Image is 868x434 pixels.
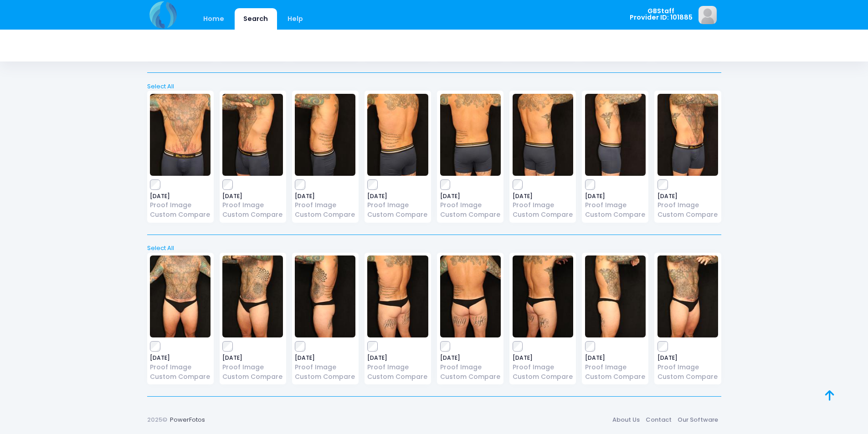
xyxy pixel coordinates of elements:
[440,200,501,210] a: Proof Image
[630,8,693,21] span: GBStaff Provider ID: 101885
[150,210,211,220] a: Custom Compare
[295,194,355,199] span: [DATE]
[585,255,646,337] img: image
[150,363,211,372] a: Proof Image
[585,363,646,372] a: Proof Image
[585,355,646,361] span: [DATE]
[278,8,312,30] a: Help
[367,355,428,361] span: [DATE]
[295,210,355,220] a: Custom Compare
[657,200,718,210] a: Proof Image
[222,200,283,210] a: Proof Image
[440,355,501,361] span: [DATE]
[657,210,718,220] a: Custom Compare
[367,372,428,382] a: Custom Compare
[440,94,501,176] img: image
[513,94,573,176] img: image
[675,412,721,428] a: Our Software
[440,210,501,220] a: Custom Compare
[643,412,675,428] a: Contact
[585,194,646,199] span: [DATE]
[150,372,211,382] a: Custom Compare
[513,255,573,337] img: image
[440,194,501,199] span: [DATE]
[295,255,355,337] img: image
[585,200,646,210] a: Proof Image
[195,8,233,30] a: Home
[699,6,717,24] img: image
[367,200,428,210] a: Proof Image
[144,244,724,253] a: Select All
[295,363,355,372] a: Proof Image
[657,194,718,199] span: [DATE]
[513,372,573,382] a: Custom Compare
[513,200,573,210] a: Proof Image
[585,372,646,382] a: Custom Compare
[440,255,501,337] img: image
[295,355,355,361] span: [DATE]
[440,363,501,372] a: Proof Image
[222,194,283,199] span: [DATE]
[367,363,428,372] a: Proof Image
[657,363,718,372] a: Proof Image
[222,372,283,382] a: Custom Compare
[170,415,205,424] a: PowerFotos
[150,355,211,361] span: [DATE]
[144,82,724,91] a: Select All
[513,194,573,199] span: [DATE]
[657,355,718,361] span: [DATE]
[367,255,428,337] img: image
[235,8,277,30] a: Search
[610,412,643,428] a: About Us
[295,372,355,382] a: Custom Compare
[222,363,283,372] a: Proof Image
[222,210,283,220] a: Custom Compare
[150,255,211,337] img: image
[222,94,283,176] img: image
[150,194,211,199] span: [DATE]
[295,200,355,210] a: Proof Image
[367,210,428,220] a: Custom Compare
[367,94,428,176] img: image
[585,94,646,176] img: image
[513,210,573,220] a: Custom Compare
[657,94,718,176] img: image
[147,415,167,424] span: 2025©
[513,355,573,361] span: [DATE]
[440,372,501,382] a: Custom Compare
[150,94,211,176] img: image
[222,255,283,337] img: image
[657,372,718,382] a: Custom Compare
[585,210,646,220] a: Custom Compare
[295,94,355,176] img: image
[367,194,428,199] span: [DATE]
[513,363,573,372] a: Proof Image
[657,255,718,337] img: image
[150,200,211,210] a: Proof Image
[222,355,283,361] span: [DATE]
